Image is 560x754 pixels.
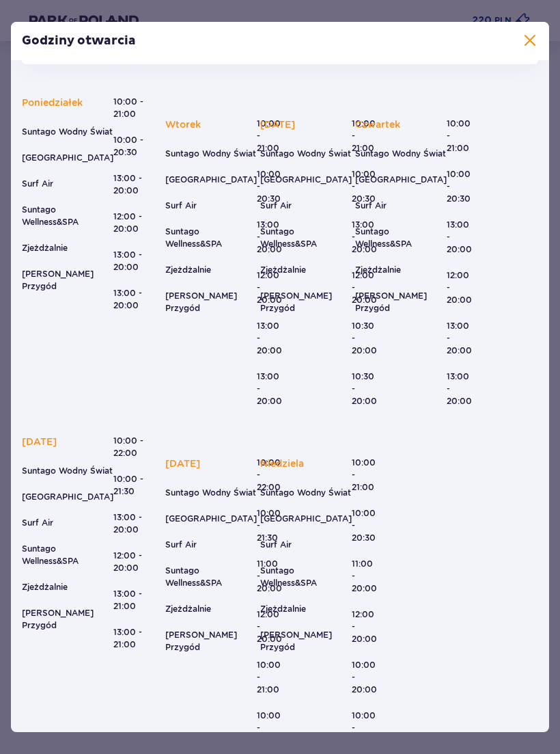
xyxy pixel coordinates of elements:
[113,287,158,312] p: 13:00 - 20:00
[260,565,352,589] p: Suntago Wellness&SPA
[113,626,158,651] p: 13:00 - 21:00
[22,126,113,138] p: Suntago Wodny Świat
[22,491,113,503] p: [GEOGRAPHIC_DATA]
[352,320,377,357] p: 10:30 - 20:00
[257,168,282,205] p: 10:00 - 20:30
[165,629,257,654] p: [PERSON_NAME] Przygód
[257,118,282,154] p: 10:00 - 21:00
[22,33,136,49] p: Godziny otwarcia
[352,659,377,696] p: 10:00 - 20:00
[113,211,158,235] p: 12:00 - 20:00
[165,264,211,276] p: Zjeżdżalnie
[447,269,472,306] p: 12:00 - 20:00
[113,588,158,612] p: 13:00 - 21:00
[257,608,282,645] p: 12:00 - 20:00
[352,457,377,494] p: 10:00 - 21:00
[165,226,257,250] p: Suntago Wellness&SPA
[355,264,401,276] p: Zjeżdżalnie
[165,457,200,470] p: [DATE]
[165,174,257,186] p: [GEOGRAPHIC_DATA]
[352,118,377,154] p: 10:00 - 21:00
[260,200,292,212] p: Surf Air
[352,219,377,256] p: 13:00 - 20:00
[257,269,282,306] p: 12:00 - 20:00
[22,517,53,529] p: Surf Air
[113,134,158,159] p: 10:00 - 20:30
[257,219,282,256] p: 13:00 - 20:00
[260,487,351,499] p: Suntago Wodny Świat
[447,320,472,357] p: 13:00 - 20:00
[260,174,352,186] p: [GEOGRAPHIC_DATA]
[257,710,282,746] p: 10:00 - 21:00
[260,148,351,160] p: Suntago Wodny Świat
[352,269,377,306] p: 12:00 - 20:00
[165,487,256,499] p: Suntago Wodny Świat
[355,174,447,186] p: [GEOGRAPHIC_DATA]
[165,513,257,525] p: [GEOGRAPHIC_DATA]
[22,152,113,164] p: [GEOGRAPHIC_DATA]
[165,290,257,314] p: [PERSON_NAME] Przygód
[352,507,377,544] p: 10:00 - 20:30
[22,178,53,190] p: Surf Air
[260,457,304,470] p: Niedziela
[355,148,446,160] p: Suntago Wodny Świat
[260,118,295,131] p: [DATE]
[22,242,68,254] p: Zjeżdżalnie
[260,629,352,654] p: [PERSON_NAME] Przygód
[22,204,113,228] p: Suntago Wellness&SPA
[22,96,83,109] p: Poniedziałek
[447,371,472,407] p: 13:00 - 20:00
[355,200,387,212] p: Surf Air
[260,264,306,276] p: Zjeżdżalnie
[113,473,158,498] p: 10:00 - 21:30
[165,148,256,160] p: Suntago Wodny Świat
[355,290,447,314] p: [PERSON_NAME] Przygód
[260,226,352,250] p: Suntago Wellness&SPA
[113,96,158,120] p: 10:00 - 21:00
[113,249,158,273] p: 13:00 - 20:00
[257,507,282,544] p: 10:00 - 21:30
[165,539,197,551] p: Surf Air
[22,543,113,567] p: Suntago Wellness&SPA
[352,710,377,746] p: 10:00 - 20:00
[352,168,377,205] p: 10:00 - 20:30
[447,118,472,154] p: 10:00 - 21:00
[260,603,306,615] p: Zjeżdżalnie
[260,539,292,551] p: Surf Air
[260,290,352,314] p: [PERSON_NAME] Przygód
[165,200,197,212] p: Surf Air
[113,435,158,459] p: 10:00 - 22:00
[352,558,377,595] p: 11:00 - 20:00
[260,513,352,525] p: [GEOGRAPHIC_DATA]
[257,457,282,494] p: 10:00 - 22:00
[22,465,113,477] p: Suntago Wodny Świat
[22,607,113,632] p: [PERSON_NAME] Przygód
[447,168,472,205] p: 10:00 - 20:30
[352,608,377,645] p: 12:00 - 20:00
[447,219,472,256] p: 13:00 - 20:00
[113,172,158,197] p: 13:00 - 20:00
[22,268,113,293] p: [PERSON_NAME] Przygód
[355,118,400,131] p: Czwartek
[355,226,447,250] p: Suntago Wellness&SPA
[257,371,282,407] p: 13:00 - 20:00
[165,118,201,131] p: Wtorek
[113,511,158,536] p: 13:00 - 20:00
[113,550,158,574] p: 12:00 - 20:00
[165,603,211,615] p: Zjeżdżalnie
[22,435,57,448] p: [DATE]
[257,558,282,595] p: 11:00 - 20:00
[22,581,68,593] p: Zjeżdżalnie
[257,659,282,696] p: 10:00 - 21:00
[352,371,377,407] p: 10:30 - 20:00
[257,320,282,357] p: 13:00 - 20:00
[165,565,257,589] p: Suntago Wellness&SPA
